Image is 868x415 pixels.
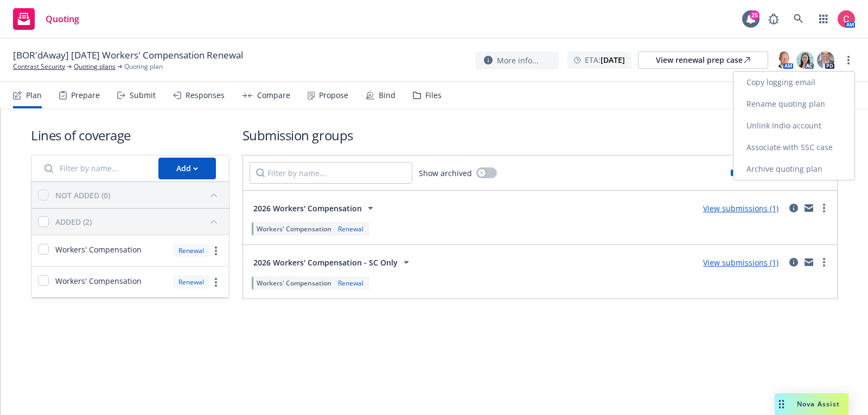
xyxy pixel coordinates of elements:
img: photo [838,10,855,28]
div: Bind [379,91,395,100]
a: Unlink Indio account [733,115,854,137]
button: Add [158,158,216,179]
div: Submit [130,91,156,100]
span: Workers' Compensation [55,275,142,287]
a: Associate with SSC case [733,137,854,158]
button: 2026 Workers' Compensation [250,197,381,219]
div: 25 [750,10,759,20]
button: ADDED (2) [55,213,222,230]
a: more [842,54,855,67]
div: Files [425,91,442,100]
div: View renewal prep case [656,52,750,68]
a: more [818,256,831,269]
a: Rename quoting plan [733,93,854,115]
a: Archive quoting plan [733,158,854,180]
input: Filter by name... [250,162,412,184]
span: 2026 Workers' Compensation [253,203,362,214]
img: photo [776,51,793,69]
strong: [DATE] [601,55,625,65]
span: Workers' Compensation [257,278,331,288]
div: NOT ADDED (0) [55,190,110,201]
a: Quoting [9,4,84,34]
a: more [818,202,831,215]
div: Renewal [336,278,366,288]
span: Show archived [419,167,472,179]
span: Quoting [46,15,79,23]
a: Report a Bug [763,8,784,30]
div: Propose [319,91,348,100]
div: Prepare [71,91,100,100]
span: Nova Assist [797,399,840,408]
h1: Lines of coverage [31,126,229,144]
button: NOT ADDED (0) [55,186,222,204]
div: Limits added [731,168,780,177]
a: Search [788,8,809,30]
span: Workers' Compensation [55,244,142,255]
a: Contrast Security [13,62,65,72]
div: ADDED (2) [55,216,92,228]
div: Compare [257,91,290,100]
div: Drag to move [775,393,788,415]
button: 2026 Workers' Compensation - SC Only [250,251,417,273]
div: Renewal [336,224,366,234]
img: photo [796,51,814,69]
a: circleInformation [787,256,800,269]
a: more [209,276,222,289]
a: Switch app [813,8,834,30]
span: [BOR'dAway] [DATE] Workers' Compensation Renewal [13,49,243,62]
div: Renewal [173,244,209,257]
span: Quoting plan [124,62,163,72]
a: View renewal prep case [638,51,768,69]
h1: Submission groups [242,126,838,144]
button: More info... [475,51,559,69]
span: ETA : [585,54,625,66]
button: Nova Assist [775,393,848,415]
a: circleInformation [787,202,800,215]
a: mail [802,256,815,269]
span: 2026 Workers' Compensation - SC Only [253,257,398,268]
input: Filter by name... [38,158,152,179]
div: Add [176,158,198,179]
span: More info... [497,55,539,66]
a: View submissions (1) [703,203,778,213]
div: Responses [186,91,225,100]
a: Quoting plans [74,62,116,72]
div: Renewal [173,275,209,289]
div: Plan [26,91,42,100]
a: mail [802,202,815,215]
a: View submissions (1) [703,257,778,268]
a: more [209,244,222,257]
img: photo [817,51,834,69]
a: Copy logging email [733,72,854,93]
span: Workers' Compensation [257,224,331,234]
